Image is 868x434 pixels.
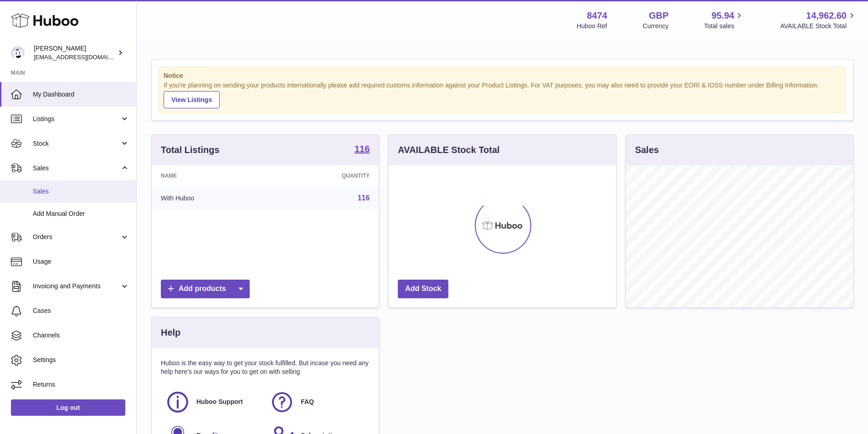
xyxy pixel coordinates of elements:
span: Huboo Support [196,398,243,406]
strong: 116 [354,144,370,153]
h3: AVAILABLE Stock Total [398,144,499,156]
strong: GBP [649,10,668,22]
h3: Help [161,327,180,339]
span: Sales [33,164,120,173]
span: FAQ [301,398,314,406]
a: Huboo Support [165,390,261,414]
span: Cases [33,306,129,315]
span: 14,962.60 [806,10,847,22]
span: Add Manual Order [33,209,129,218]
div: If you're planning on sending your products internationally please add required customs informati... [164,81,841,108]
a: View Listings [164,91,220,108]
span: Usage [33,257,129,266]
span: AVAILABLE Stock Total [780,22,857,31]
span: Orders [33,233,120,241]
h3: Sales [635,144,659,156]
span: Returns [33,380,129,389]
span: Channels [33,331,129,340]
strong: Notice [164,71,841,80]
span: Stock [33,139,120,148]
th: Quantity [272,165,379,186]
a: 116 [354,144,370,155]
a: Log out [11,399,125,416]
span: Sales [33,187,129,196]
img: orders@neshealth.com [11,46,25,60]
span: My Dashboard [33,90,129,99]
div: Huboo Ref [577,22,607,31]
a: 14,962.60 AVAILABLE Stock Total [780,10,857,31]
span: [EMAIL_ADDRESS][DOMAIN_NAME] [34,53,134,61]
th: Name [152,165,272,186]
span: Total sales [704,22,745,31]
span: 95.94 [711,10,734,22]
div: [PERSON_NAME] [34,44,116,61]
td: With Huboo [152,186,272,210]
a: FAQ [270,390,365,414]
a: 116 [358,194,370,202]
div: Currency [643,22,669,31]
h3: Total Listings [161,144,220,156]
a: Add Stock [398,280,448,298]
strong: 8474 [587,10,607,22]
a: 95.94 Total sales [704,10,745,31]
a: Add products [161,280,250,298]
span: Invoicing and Payments [33,282,120,291]
p: Huboo is the easy way to get your stock fulfilled. But incase you need any help here's our ways f... [161,359,370,376]
span: Settings [33,356,129,364]
span: Listings [33,115,120,123]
